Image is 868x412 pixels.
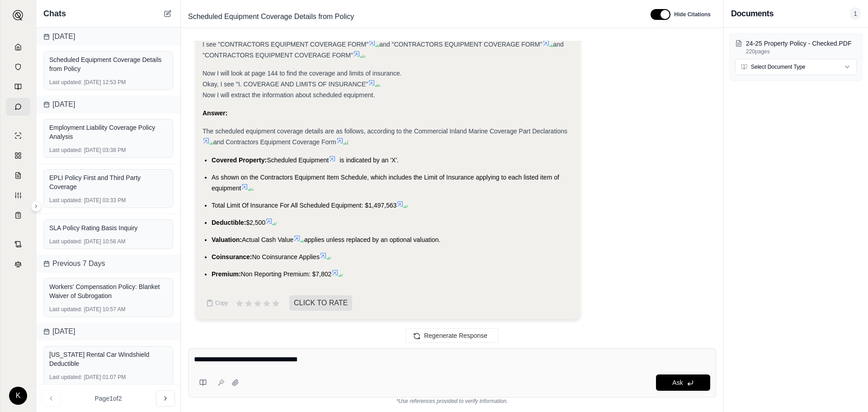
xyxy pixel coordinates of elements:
div: [DATE] 12:53 PM [49,79,167,86]
span: Coinsurance: [212,253,252,260]
img: Expand sidebar [13,10,24,21]
span: Last updated: [49,79,82,86]
span: Last updated: [49,374,82,381]
span: $2,500 [246,219,265,226]
button: Copy [203,294,231,312]
span: Chats [43,7,66,20]
span: As shown on the Contractors Equipment Item Schedule, which includes the Limit of Insurance applyi... [212,174,559,192]
button: Expand sidebar [31,201,42,212]
a: Single Policy [6,127,30,145]
strong: Answer: [203,109,227,117]
a: Coverage Table [6,206,30,224]
span: Now I will look at page 144 to find the coverage and limits of insurance. [203,70,401,77]
span: Actual Cash Value [242,236,293,243]
span: Last updated: [49,238,82,245]
span: and Contractors Equipment Coverage Form [213,138,336,146]
span: . [252,185,254,192]
a: Prompt Library [6,78,30,96]
span: Ask [672,379,683,386]
button: 24-25 Property Policy - Checked.PDF220pages [735,39,857,55]
h3: Documents [731,7,774,20]
div: [DATE] 03:38 PM [49,147,167,154]
span: Non Reporting Premium: $7,802 [241,270,332,278]
span: and "CONTRACTORS EQUIPMENT COVERAGE FORM" [203,41,564,59]
span: Regenerate Response [424,332,487,339]
span: is indicated by an 'X'. [340,156,399,164]
div: [US_STATE] Rental Car Windshield Deductible [49,350,167,368]
div: Workers' Compensation Policy: Blanket Waiver of Subrogation [49,282,167,300]
button: Regenerate Response [406,328,499,343]
span: . [379,81,381,88]
span: Last updated: [49,306,82,313]
a: Documents Vault [6,58,30,76]
span: Premium: [212,270,241,278]
div: *Use references provided to verify information. [188,398,716,405]
span: Scheduled Equipment [267,156,329,164]
span: The scheduled equipment coverage details are as follows, according to the Commercial Inland Marin... [203,128,567,135]
span: 1 [850,7,861,20]
a: Home [6,38,30,56]
span: Last updated: [49,147,82,154]
span: Valuation: [212,236,242,243]
span: Total Limit Of Insurance For All Scheduled Equipment: $1,497,563 [212,202,396,209]
span: and "CONTRACTORS EQUIPMENT COVERAGE FORM" [379,41,542,48]
div: SLA Policy Rating Basis Inquiry [49,223,167,232]
span: Now I will extract the information about scheduled equipment. [203,91,375,99]
span: Scheduled Equipment Coverage Details from Policy [184,9,358,24]
div: Previous 7 Days [36,255,180,273]
span: : [347,138,349,146]
span: Last updated: [49,197,82,204]
a: Policy Comparisons [6,147,30,165]
a: Legal Search Engine [6,255,30,273]
span: applies unless replaced by an optional valuation. [304,236,440,243]
div: [DATE] 03:33 PM [49,197,167,204]
span: Page 1 of 2 [95,394,122,403]
span: Deductible: [212,219,246,226]
span: Copy [215,299,228,307]
span: Okay, I see "I. COVERAGE AND LIMITS OF INSURANCE" [203,81,368,88]
div: [DATE] 01:07 PM [49,374,167,381]
div: Edit Title [184,9,640,24]
div: K [9,387,27,405]
a: Chat [6,98,30,116]
p: 220 pages [746,48,857,55]
div: Employment Liability Coverage Policy Analysis [49,123,167,141]
div: [DATE] 10:57 AM [49,306,167,313]
a: Claim Coverage [6,166,30,185]
span: Hide Citations [674,11,711,18]
span: Covered Property: [212,156,267,164]
a: Contract Analysis [6,235,30,253]
button: Ask [656,374,710,391]
div: EPLI Policy First and Third Party Coverage [49,173,167,191]
span: No Coinsurance Applies [252,253,319,260]
div: [DATE] [36,322,180,341]
p: 24-25 Property Policy - Checked.PDF [746,39,857,48]
span: CLICK TO RATE [289,295,352,311]
div: Scheduled Equipment Coverage Details from Policy [49,55,167,73]
div: [DATE] 10:56 AM [49,238,167,245]
span: I see "CONTRACTORS EQUIPMENT COVERAGE FORM" [203,41,368,48]
button: Expand sidebar [9,6,27,24]
div: [DATE] [36,95,180,114]
button: New Chat [162,8,173,19]
span: . [364,52,366,59]
div: [DATE] [36,28,180,46]
a: Custom Report [6,186,30,204]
